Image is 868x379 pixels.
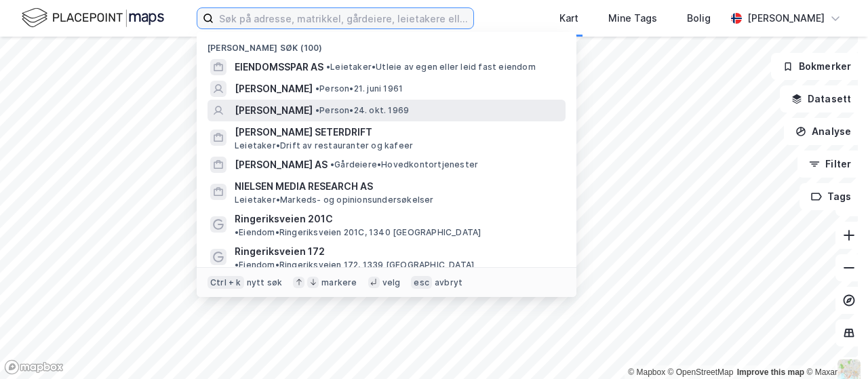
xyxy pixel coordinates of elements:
[235,243,325,260] span: Ringeriksveien 172
[800,314,868,379] div: Kontrollprogram for chat
[214,8,473,28] input: Søk på adresse, matrikkel, gårdeiere, leietakere eller personer
[235,59,323,75] span: EIENDOMSSPAR AS
[780,85,863,113] button: Datasett
[737,367,804,377] a: Improve this map
[235,195,434,205] span: Leietaker • Markeds- og opinionsundersøkelser
[235,157,328,173] span: [PERSON_NAME] AS
[771,53,863,80] button: Bokmerker
[4,359,64,375] a: Mapbox homepage
[235,124,560,140] span: [PERSON_NAME] SETERDRIFT
[235,81,313,97] span: [PERSON_NAME]
[247,277,283,287] div: nytt søk
[797,151,863,178] button: Filter
[668,367,734,377] a: OpenStreetMap
[315,105,319,115] span: •
[235,102,313,119] span: [PERSON_NAME]
[326,62,330,72] span: •
[235,211,333,227] span: Ringeriksveien 201C
[235,260,474,271] span: Eiendom • Ringeriksveien 172, 1339 [GEOGRAPHIC_DATA]
[435,277,462,287] div: avbryt
[22,6,164,30] img: logo.f888ab2527a4732fd821a326f86c7f29.svg
[382,277,401,287] div: velg
[326,62,536,73] span: Leietaker • Utleie av egen eller leid fast eiendom
[330,159,334,169] span: •
[608,10,657,26] div: Mine Tags
[628,367,665,377] a: Mapbox
[197,32,576,56] div: [PERSON_NAME] søk (100)
[315,83,403,94] span: Person • 21. juni 1961
[330,159,478,170] span: Gårdeiere • Hovedkontortjenester
[235,178,560,195] span: NIELSEN MEDIA RESEARCH AS
[235,227,239,237] span: •
[687,10,711,26] div: Bolig
[208,275,244,289] div: Ctrl + k
[800,183,863,210] button: Tags
[235,260,239,270] span: •
[321,277,357,287] div: markere
[235,227,481,238] span: Eiendom • Ringeriksveien 201C, 1340 [GEOGRAPHIC_DATA]
[411,275,432,289] div: esc
[315,83,319,94] span: •
[559,10,578,26] div: Kart
[235,140,413,151] span: Leietaker • Drift av restauranter og kafeer
[747,10,825,26] div: [PERSON_NAME]
[800,314,868,379] iframe: Chat Widget
[315,105,409,116] span: Person • 24. okt. 1969
[784,118,863,145] button: Analyse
